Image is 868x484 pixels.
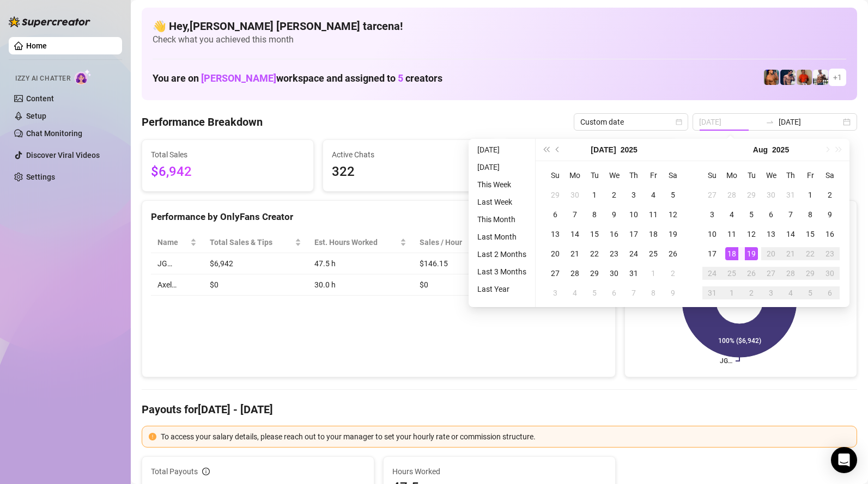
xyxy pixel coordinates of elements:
div: 28 [725,188,738,201]
div: 23 [608,247,621,260]
td: 2025-08-04 [565,283,585,303]
td: 2025-07-05 [663,185,683,205]
span: [PERSON_NAME] [201,72,276,84]
div: 14 [784,228,797,241]
div: 28 [568,267,581,280]
div: 1 [588,188,601,201]
h4: 👋 Hey, [PERSON_NAME] [PERSON_NAME] tarcena ! [153,19,846,34]
td: 2025-07-16 [604,224,624,244]
text: JG… [720,357,732,365]
button: Choose a month [591,139,616,161]
th: Tu [585,166,604,185]
div: 31 [784,188,797,201]
td: 2025-09-03 [761,283,781,303]
span: Name [157,236,188,248]
span: info-circle [202,468,210,475]
td: 2025-07-01 [585,185,604,205]
div: 10 [627,208,640,221]
div: 30 [568,188,581,201]
td: 2025-08-03 [545,283,565,303]
button: Last year (Control + left) [540,139,552,161]
div: 9 [608,208,621,221]
div: 3 [549,286,562,299]
span: Total Sales & Tips [210,236,293,248]
div: 8 [588,208,601,221]
td: 2025-07-14 [565,224,585,244]
td: 2025-08-06 [604,283,624,303]
div: 8 [804,208,817,221]
li: Last 3 Months [473,265,531,278]
td: 2025-09-05 [800,283,820,303]
td: JG… [151,253,203,274]
div: 29 [549,188,562,201]
td: 2025-08-26 [742,264,761,283]
div: 6 [549,208,562,221]
input: End date [779,116,841,128]
span: $6,942 [151,162,305,182]
div: 16 [608,228,621,241]
th: Total Sales & Tips [203,232,308,253]
div: 12 [666,208,679,221]
div: 15 [804,228,817,241]
span: exclamation-circle [149,433,156,440]
div: 2 [745,286,758,299]
td: 2025-07-20 [545,244,565,264]
td: 2025-08-21 [781,244,800,264]
td: 2025-07-27 [545,264,565,283]
li: [DATE] [473,143,531,156]
th: Su [545,166,565,185]
th: We [604,166,624,185]
td: $6,942 [203,253,308,274]
img: AI Chatter [75,69,92,85]
td: 2025-07-27 [702,185,722,205]
div: 2 [666,267,679,280]
input: Start date [699,116,761,128]
div: 29 [588,267,601,280]
div: 11 [725,228,738,241]
td: 2025-08-29 [800,264,820,283]
span: swap-right [766,118,774,126]
a: Home [26,41,47,50]
div: 31 [627,267,640,280]
span: + 1 [833,71,842,83]
div: 30 [823,267,836,280]
li: This Month [473,213,531,226]
td: 2025-07-18 [644,224,663,244]
td: 2025-07-04 [644,185,663,205]
td: 2025-08-17 [702,244,722,264]
div: 14 [568,228,581,241]
td: 2025-08-23 [820,244,840,264]
td: 2025-07-29 [585,264,604,283]
div: 31 [706,286,719,299]
th: Th [624,166,644,185]
div: 29 [745,188,758,201]
div: 3 [627,188,640,201]
th: Fr [644,166,663,185]
a: Discover Viral Videos [26,151,100,160]
td: 2025-07-08 [585,205,604,224]
span: 5 [398,72,403,84]
span: Total Sales [151,149,305,161]
td: 2025-07-22 [585,244,604,264]
div: 30 [764,188,778,201]
td: 2025-08-08 [800,205,820,224]
div: 7 [568,208,581,221]
div: Performance by OnlyFans Creator [151,210,606,224]
div: 6 [608,286,621,299]
div: 7 [784,208,797,221]
img: Axel [780,70,796,85]
th: Name [151,232,203,253]
div: 27 [706,188,719,201]
td: 2025-07-24 [624,244,644,264]
span: Sales / Hour [420,236,477,248]
img: JUSTIN [813,70,828,85]
td: 2025-08-11 [722,224,742,244]
td: 2025-09-06 [820,283,840,303]
td: 2025-07-29 [742,185,761,205]
td: 2025-08-09 [663,283,683,303]
td: 2025-09-01 [722,283,742,303]
div: 9 [823,208,836,221]
div: 6 [764,208,778,221]
a: Settings [26,173,55,181]
div: 8 [647,286,660,299]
